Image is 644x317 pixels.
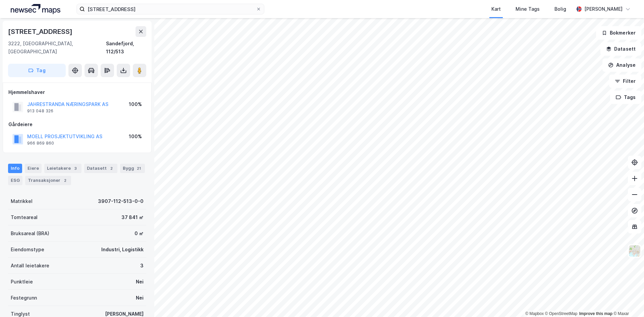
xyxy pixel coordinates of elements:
[491,5,501,13] div: Kart
[584,5,623,13] div: [PERSON_NAME]
[628,245,641,257] img: Z
[101,246,144,254] div: Industri, Logistikk
[609,74,641,88] button: Filter
[11,294,37,302] div: Festegrunn
[140,262,144,270] div: 3
[11,213,38,221] div: Tomteareal
[610,285,644,317] div: Kontrollprogram for chat
[596,26,641,40] button: Bokmerker
[85,4,256,14] input: Søk på adresse, matrikkel, gårdeiere, leietakere eller personer
[11,278,33,286] div: Punktleie
[62,177,68,184] div: 2
[27,108,53,114] div: 913 048 326
[121,213,144,221] div: 37 841 ㎡
[106,40,146,56] div: Sandefjord, 112/513
[25,176,71,185] div: Transaksjoner
[8,164,22,173] div: Info
[8,64,66,77] button: Tag
[44,164,82,173] div: Leietakere
[98,197,144,205] div: 3907-112-513-0-0
[8,120,146,128] div: Gårdeiere
[129,133,142,141] div: 100%
[84,164,117,173] div: Datasett
[11,262,49,270] div: Antall leietakere
[600,42,641,56] button: Datasett
[11,246,44,254] div: Eiendomstype
[8,88,146,96] div: Hjemmelshaver
[610,91,641,104] button: Tags
[11,197,33,205] div: Matrikkel
[136,278,144,286] div: Nei
[8,40,106,56] div: 3222, [GEOGRAPHIC_DATA], [GEOGRAPHIC_DATA]
[25,164,42,173] div: Eiere
[129,100,142,108] div: 100%
[8,26,74,37] div: [STREET_ADDRESS]
[545,311,578,316] a: OpenStreetMap
[120,164,145,173] div: Bygg
[610,285,644,317] iframe: Chat Widget
[108,165,115,172] div: 2
[136,294,144,302] div: Nei
[579,311,612,316] a: Improve this map
[11,229,49,237] div: Bruksareal (BRA)
[602,58,641,72] button: Analyse
[525,311,544,316] a: Mapbox
[135,229,144,237] div: 0 ㎡
[8,176,22,185] div: ESG
[11,4,60,14] img: logo.a4113a55bc3d86da70a041830d287a7e.svg
[72,165,79,172] div: 3
[554,5,566,13] div: Bolig
[27,141,54,146] div: 966 869 860
[136,165,142,172] div: 21
[516,5,540,13] div: Mine Tags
